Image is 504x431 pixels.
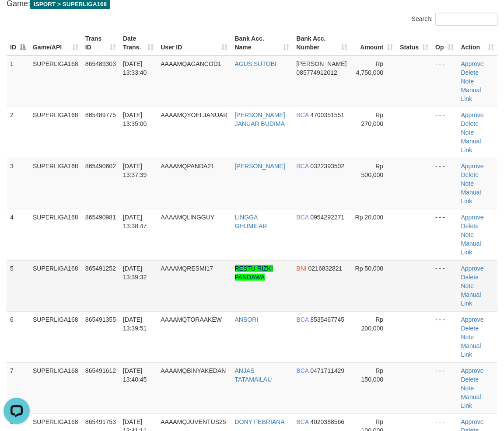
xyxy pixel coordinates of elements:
[310,418,344,425] span: Copy 4020388566 to clipboard
[432,107,457,158] td: - - -
[161,367,226,374] span: AAAAMQBINYAKEDAN
[123,367,147,383] span: [DATE] 13:40:45
[432,260,457,311] td: - - -
[7,260,29,311] td: 5
[432,311,457,362] td: - - -
[310,111,344,118] span: Copy 4700351551 to clipboard
[85,367,116,374] span: 865491612
[461,214,484,221] a: Approve
[461,69,479,76] a: Delete
[296,265,306,272] span: BNI
[231,31,293,56] th: Bank Acc. Name: activate to sort column ascending
[435,13,497,26] input: Search:
[157,31,231,56] th: User ID: activate to sort column ascending
[361,367,384,383] span: Rp 150,000
[461,418,484,425] a: Approve
[361,111,384,127] span: Rp 270,000
[461,376,479,383] a: Delete
[85,111,116,118] span: 865489775
[161,111,227,118] span: AAAAMQYOELJANUAR
[461,282,474,289] a: Note
[29,311,82,362] td: SUPERLIGA168
[461,367,484,374] a: Approve
[461,78,474,85] a: Note
[432,31,457,56] th: Op: activate to sort column ascending
[310,214,344,221] span: Copy 0954292271 to clipboard
[7,209,29,260] td: 4
[458,31,497,56] th: Action: activate to sort column ascending
[85,214,116,221] span: 865490981
[432,362,457,414] td: - - -
[296,111,308,118] span: BCA
[235,214,267,229] a: LINGGA GHUMILAR
[29,209,82,260] td: SUPERLIGA168
[461,393,481,409] a: Manual Link
[235,418,285,425] a: DONY FEBRIANA
[461,291,481,307] a: Manual Link
[235,367,272,383] a: ANJAS TATAMAILAU
[161,60,221,67] span: AAAAMQAGANCOD1
[29,31,82,56] th: Game/API: activate to sort column ascending
[361,316,384,332] span: Rp 200,000
[85,163,116,170] span: 865490602
[235,163,285,170] a: [PERSON_NAME]
[235,265,273,281] a: RESTU RIZKI PANDAWA
[310,367,344,374] span: Copy 0471711429 to clipboard
[85,316,116,323] span: 865491355
[432,209,457,260] td: - - -
[7,362,29,414] td: 7
[85,60,116,67] span: 865489303
[235,111,285,127] a: [PERSON_NAME] JANUAR BUDIMA
[29,56,82,107] td: SUPERLIGA168
[432,56,457,107] td: - - -
[461,120,479,127] a: Delete
[296,163,308,170] span: BCA
[29,260,82,311] td: SUPERLIGA168
[235,316,259,323] a: ANSORI
[461,129,474,136] a: Note
[161,316,222,323] span: AAAAMQTORAAKEW
[7,56,29,107] td: 1
[123,163,147,178] span: [DATE] 13:37:39
[7,107,29,158] td: 2
[296,316,308,323] span: BCA
[310,316,344,323] span: Copy 8535467745 to clipboard
[29,362,82,414] td: SUPERLIGA168
[461,385,474,392] a: Note
[161,163,214,170] span: AAAAMQPANDA21
[123,265,147,281] span: [DATE] 13:39:32
[296,69,337,76] span: Copy 085774912012 to clipboard
[85,265,116,272] span: 865491252
[461,240,481,256] a: Manual Link
[461,265,484,272] a: Approve
[461,325,479,332] a: Delete
[123,60,147,76] span: [DATE] 13:33:40
[235,60,276,67] a: AGUS SUTOBI
[7,31,29,56] th: ID: activate to sort column descending
[396,31,432,56] th: Status: activate to sort column ascending
[361,163,384,178] span: Rp 500,000
[461,222,479,229] a: Delete
[355,214,384,221] span: Rp 20,000
[461,171,479,178] a: Delete
[29,158,82,209] td: SUPERLIGA168
[412,13,497,26] label: Search:
[293,31,350,56] th: Bank Acc. Number: activate to sort column ascending
[296,367,308,374] span: BCA
[310,163,344,170] span: Copy 0322393502 to clipboard
[123,111,147,127] span: [DATE] 13:35:00
[461,316,484,323] a: Approve
[355,265,384,272] span: Rp 50,000
[461,111,484,118] a: Approve
[161,265,213,272] span: AAAAMQRESMI17
[119,31,157,56] th: Date Trans.: activate to sort column ascending
[123,214,147,229] span: [DATE] 13:38:47
[308,265,343,272] span: Copy 0216832821 to clipboard
[461,163,484,170] a: Approve
[161,214,214,221] span: AAAAMQLINGGUY
[29,107,82,158] td: SUPERLIGA168
[82,31,119,56] th: Trans ID: activate to sort column ascending
[296,214,308,221] span: BCA
[461,60,484,67] a: Approve
[296,418,308,425] span: BCA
